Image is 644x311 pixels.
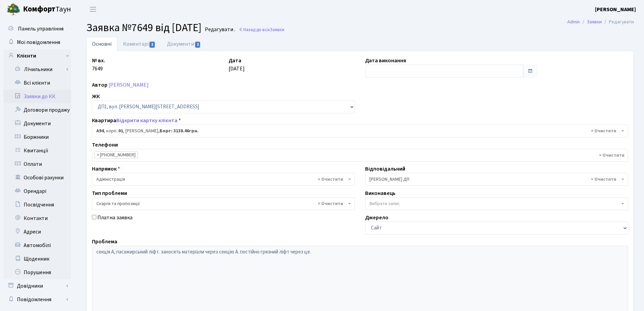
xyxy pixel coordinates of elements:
[318,176,343,183] span: Видалити всі елементи
[92,238,117,246] label: Проблема
[92,141,118,149] label: Телефони
[270,26,284,33] span: Заявки
[591,128,616,134] span: Видалити всі елементи
[3,293,71,306] a: Повідомлення
[149,42,155,48] span: 1
[3,22,71,36] a: Панель управління
[96,200,347,207] span: Скарги та пропозиції
[92,197,355,210] span: Скарги та пропозиції
[3,225,71,239] a: Адреси
[92,116,181,125] label: Квартира
[3,90,71,103] a: Заявки до КК
[3,212,71,225] a: Контакти
[97,152,99,158] span: ×
[229,57,241,65] label: Дата
[160,128,198,134] b: Борг: 3138.46грн.
[118,128,123,134] b: 01
[204,26,235,33] small: Редагувати .
[595,5,636,14] a: [PERSON_NAME]
[92,173,355,186] span: Адміністрація
[7,3,20,16] img: logo.png
[223,57,360,77] div: [DATE]
[3,103,71,117] a: Договори продажу
[23,4,55,15] b: Комфорт
[117,37,161,51] a: Коментарі
[92,189,127,197] label: Тип проблеми
[92,125,628,137] span: <b>А94</b>, корп.: <b>01</b>, Ткач Інга Едуардівна, <b>Борг: 3138.46грн.</b>
[587,18,602,25] a: Заявки
[18,25,64,32] span: Панель управління
[8,63,71,76] a: Лічильники
[365,189,396,197] label: Виконавець
[369,176,620,183] span: Сомова О.П. ДП
[86,20,201,36] span: Заявка №7649 від [DATE]
[3,252,71,266] a: Щоденник
[365,173,628,186] span: Сомова О.П. ДП
[87,57,223,77] div: 7649
[369,200,400,207] span: Вибрати запис
[365,165,405,173] label: Відповідальний
[3,239,71,252] a: Автомобілі
[3,36,71,49] a: Мої повідомлення
[3,130,71,144] a: Боржники
[3,157,71,171] a: Оплати
[17,39,60,46] span: Мої повідомлення
[94,151,138,159] li: 067-332-71-59
[92,165,120,173] label: Напрямок
[3,171,71,184] a: Особові рахунки
[602,18,634,26] li: Редагувати
[92,81,108,89] label: Автор
[195,42,200,48] span: 1
[96,128,620,134] span: <b>А94</b>, корп.: <b>01</b>, Ткач Інга Едуардівна, <b>Борг: 3138.46грн.</b>
[567,18,580,25] a: Admin
[365,57,406,65] label: Дата виконання
[3,117,71,130] a: Документи
[161,37,207,51] a: Документи
[591,176,616,183] span: Видалити всі елементи
[92,92,100,101] label: ЖК
[97,214,133,222] label: Платна заявка
[239,26,284,33] a: Назад до всіхЗаявки
[3,266,71,279] a: Порушення
[365,214,388,222] label: Джерело
[3,49,71,63] a: Клієнти
[92,57,105,65] label: № вх.
[3,198,71,212] a: Посвідчення
[86,37,117,51] a: Основні
[557,15,644,29] nav: breadcrumb
[3,279,71,293] a: Довідники
[318,200,343,207] span: Видалити всі елементи
[3,184,71,198] a: Орендарі
[96,128,104,134] b: А94
[599,152,624,159] span: Видалити всі елементи
[116,117,177,124] a: Відкрити картку клієнта
[23,4,71,15] span: Таун
[109,81,149,89] a: [PERSON_NAME]
[3,76,71,90] a: Всі клієнти
[96,176,347,183] span: Адміністрація
[85,4,101,15] button: Переключити навігацію
[3,144,71,157] a: Квитанції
